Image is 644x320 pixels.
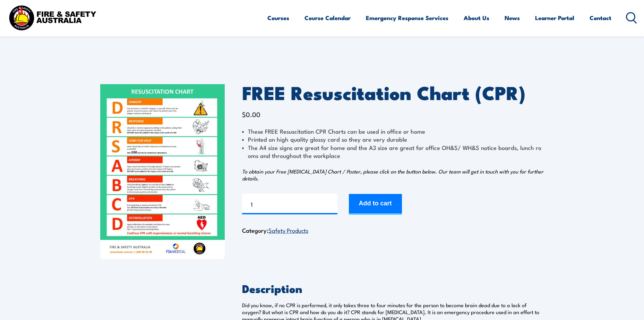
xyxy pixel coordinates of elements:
[242,143,544,160] li: The A4 size signs are great for home and the A3 size are great for office OH&S/ WH&S notice board...
[505,9,520,27] a: News
[242,135,544,143] li: Printed on high quality glossy card so they are very durable
[242,226,308,234] span: Category:
[242,84,544,100] h1: FREE Resuscitation Chart (CPR)
[349,194,402,215] button: Add to cart
[242,168,543,182] em: To obtain your Free [MEDICAL_DATA] Chart / Poster, please click on the button below. Our team wil...
[268,226,308,234] a: Safety Products
[242,127,544,135] li: These FREE Resuscitation CPR Charts can be used in office or home
[242,283,544,293] h2: Description
[267,9,289,27] a: Courses
[100,84,225,259] img: FREE Resuscitation Chart - What are the 7 steps to CPR?
[535,9,574,27] a: Learner Portal
[304,9,351,27] a: Course Calendar
[242,194,337,214] input: Product quantity
[366,9,448,27] a: Emergency Response Services
[464,9,489,27] a: About Us
[242,109,260,119] bdi: 0.00
[242,109,246,119] span: $
[590,9,611,27] a: Contact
